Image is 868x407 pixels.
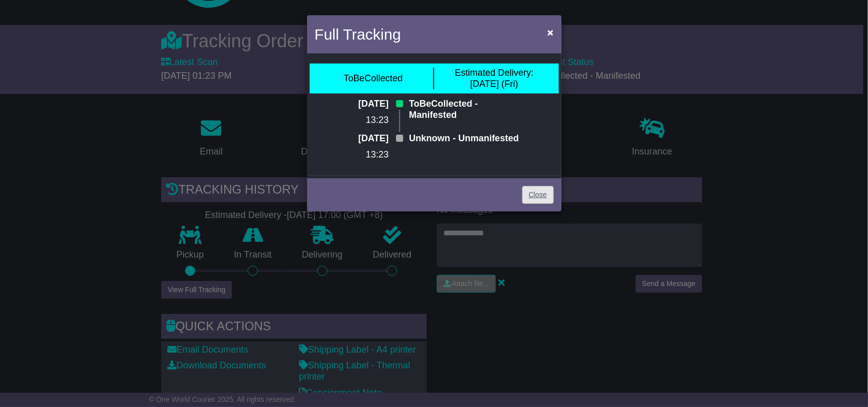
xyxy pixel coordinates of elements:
p: ToBeCollected - Manifested [409,99,519,120]
p: [DATE] [349,133,388,144]
span: Estimated Delivery: [455,68,533,78]
div: [DATE] (Fri) [455,68,533,89]
p: 13:23 [349,149,388,161]
p: 13:23 [349,115,388,126]
p: Unknown - Unmanifested [409,133,519,144]
div: ToBeCollected [344,73,403,84]
a: Close [522,186,554,204]
button: Close [542,22,558,43]
span: × [547,26,553,38]
h4: Full Tracking [315,23,401,46]
p: [DATE] [349,99,388,110]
